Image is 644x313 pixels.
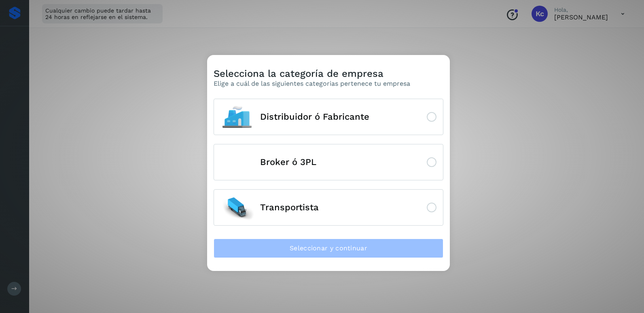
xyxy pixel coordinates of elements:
button: Broker ó 3PL [214,144,443,180]
button: Seleccionar y continuar [214,239,443,258]
p: Elige a cuál de las siguientes categorias pertenece tu empresa [214,80,410,87]
span: Transportista [260,203,319,212]
span: Broker ó 3PL [260,157,316,167]
span: Distribuidor ó Fabricante [260,112,369,122]
span: Seleccionar y continuar [290,244,367,253]
h3: Selecciona la categoría de empresa [214,68,410,80]
button: Transportista [214,189,443,226]
button: Distribuidor ó Fabricante [214,99,443,135]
